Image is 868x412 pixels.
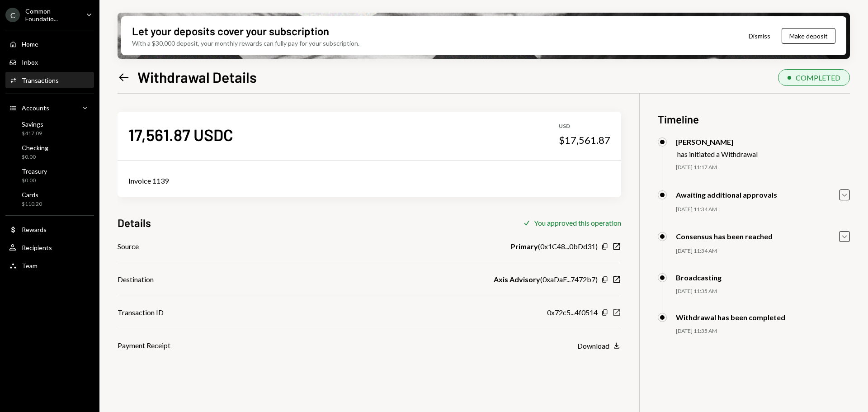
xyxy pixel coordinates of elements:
[118,241,139,252] div: Source
[5,141,94,163] a: Checking$0.00
[5,36,94,52] a: Home
[658,112,850,127] h3: Timeline
[796,73,840,82] div: COMPLETED
[22,177,47,185] div: $0.00
[22,40,38,48] div: Home
[22,191,42,199] div: Cards
[22,144,48,152] div: Checking
[547,307,598,318] div: 0x72c5...4f0514
[22,200,42,208] div: $110.20
[676,288,850,295] div: [DATE] 11:35 AM
[559,134,610,147] div: $17,561.87
[676,247,850,255] div: [DATE] 11:34 AM
[676,137,758,146] div: [PERSON_NAME]
[676,190,777,199] div: Awaiting additional approvals
[494,274,540,285] b: Axis Advisory
[25,7,79,23] div: Common Foundatio...
[511,241,598,252] div: ( 0x1C48...0bDd31 )
[5,257,94,274] a: Team
[22,262,38,270] div: Team
[577,341,609,350] div: Download
[128,124,233,145] div: 17,561.87 USDC
[22,153,48,161] div: $0.00
[5,8,20,22] div: C
[677,150,758,158] div: has initiated a Withdrawal
[559,123,610,130] div: USD
[128,175,610,186] div: Invoice 1139
[132,24,329,38] div: Let your deposits cover your subscription
[577,341,621,351] button: Download
[22,120,43,128] div: Savings
[676,327,850,335] div: [DATE] 11:35 AM
[5,165,94,186] a: Treasury$0.00
[118,215,151,230] h3: Details
[22,167,47,175] div: Treasury
[118,340,170,351] div: Payment Receipt
[137,68,257,86] h1: Withdrawal Details
[5,72,94,88] a: Transactions
[5,188,94,210] a: Cards$110.20
[22,130,43,137] div: $417.09
[22,76,59,84] div: Transactions
[22,244,52,251] div: Recipients
[676,232,773,241] div: Consensus has been reached
[676,273,722,282] div: Broadcasting
[511,241,538,252] b: Primary
[676,164,850,171] div: [DATE] 11:17 AM
[534,218,621,227] div: You approved this operation
[22,104,49,112] div: Accounts
[737,25,782,47] button: Dismiss
[676,313,785,322] div: Withdrawal has been completed
[782,28,835,44] button: Make deposit
[5,118,94,139] a: Savings$417.09
[5,221,94,237] a: Rewards
[676,206,850,213] div: [DATE] 11:34 AM
[5,239,94,256] a: Recipients
[22,226,47,233] div: Rewards
[494,274,598,285] div: ( 0xaDaF...7472b7 )
[5,99,94,116] a: Accounts
[118,307,164,318] div: Transaction ID
[22,58,38,66] div: Inbox
[5,54,94,70] a: Inbox
[132,38,359,48] div: With a $30,000 deposit, your monthly rewards can fully pay for your subscription.
[118,274,154,285] div: Destination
